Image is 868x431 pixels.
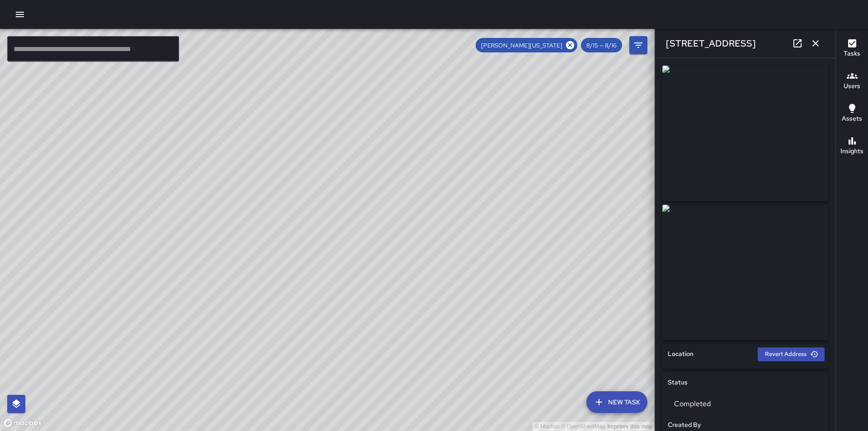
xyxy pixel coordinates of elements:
[836,98,868,130] button: Assets
[476,42,568,49] span: [PERSON_NAME][US_STATE]
[842,114,862,124] h6: Assets
[581,42,622,49] span: 8/15 — 8/16
[844,81,860,91] h6: Users
[668,349,693,359] h6: Location
[668,420,701,430] h6: Created By
[758,347,825,361] button: Revert Address
[629,36,647,54] button: Filters
[674,398,816,409] p: Completed
[586,391,647,413] button: New Task
[662,205,828,340] img: request_images%2F3dc47330-7a5c-11f0-8fde-df32df2d1a7c
[662,66,828,201] img: request_images%2F3c947eb0-7a5c-11f0-8fde-df32df2d1a7c
[668,378,688,388] h6: Status
[476,38,577,52] div: [PERSON_NAME][US_STATE]
[836,65,868,98] button: Users
[836,130,868,163] button: Insights
[840,146,863,156] h6: Insights
[844,49,860,59] h6: Tasks
[666,36,756,51] h6: [STREET_ADDRESS]
[836,33,868,65] button: Tasks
